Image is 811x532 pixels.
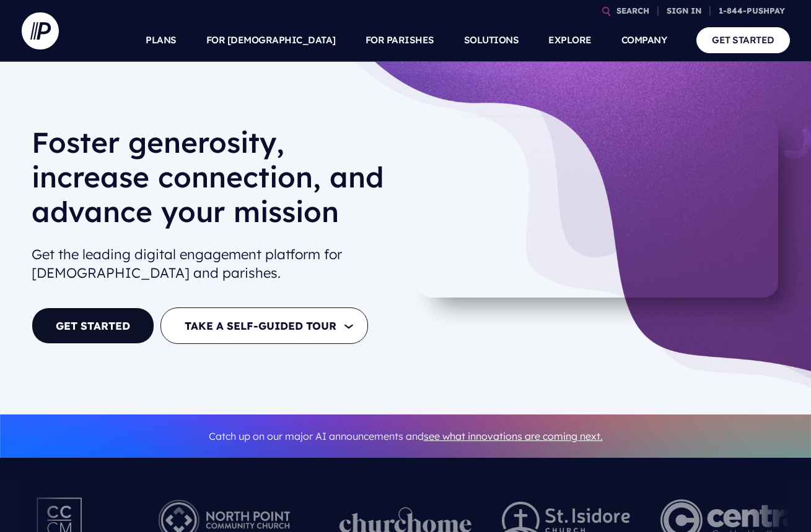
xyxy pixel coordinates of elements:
[464,19,519,62] a: SOLUTIONS
[160,307,368,344] button: TAKE A SELF-GUIDED TOUR
[206,19,336,62] a: FOR [DEMOGRAPHIC_DATA]
[621,19,667,62] a: COMPANY
[146,19,177,62] a: PLANS
[32,240,396,288] h2: Get the leading digital engagement platform for [DEMOGRAPHIC_DATA] and parishes.
[32,307,154,344] a: GET STARTED
[366,19,434,62] a: FOR PARISHES
[696,27,790,53] a: GET STARTED
[424,430,603,442] a: see what innovations are coming next.
[548,19,592,62] a: EXPLORE
[32,125,396,239] h1: Foster generosity, increase connection, and advance your mission
[32,423,780,450] p: Catch up on our major AI announcements and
